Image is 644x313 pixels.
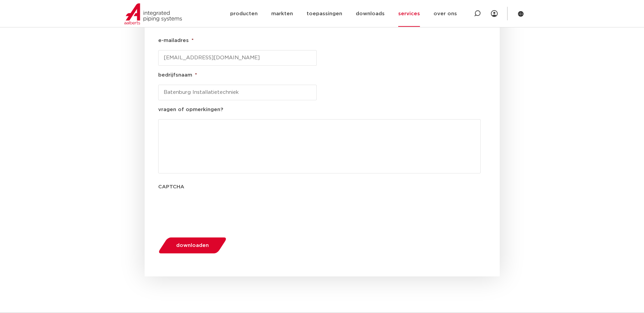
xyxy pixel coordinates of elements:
label: bedrijfsnaam [158,72,197,79]
span: downloaden [176,243,209,248]
a: downloads [356,1,385,27]
a: services [398,1,420,27]
button: downloaden [156,237,229,254]
nav: Menu [230,1,457,27]
label: e-mailadres [158,37,194,44]
iframe: reCAPTCHA [158,196,261,223]
label: CAPTCHA [158,184,184,190]
a: over ons [434,1,457,27]
a: producten [230,1,258,27]
a: toepassingen [307,1,342,27]
label: vragen of opmerkingen? [158,106,223,113]
a: markten [271,1,293,27]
